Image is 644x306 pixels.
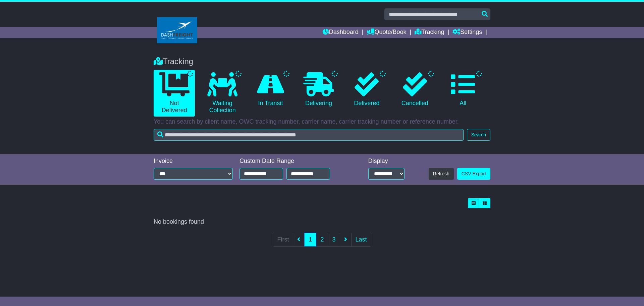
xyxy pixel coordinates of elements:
a: Dashboard [323,27,359,38]
div: Custom Date Range [239,158,347,165]
a: CSV Export [457,168,490,180]
a: Last [351,233,371,247]
a: 3 [328,233,340,247]
button: Refresh [429,168,454,180]
p: You can search by client name, OWC tracking number, carrier name, carrier tracking number or refe... [154,118,490,126]
a: Tracking [415,27,444,38]
button: Search [467,129,490,141]
div: Invoice [154,158,233,165]
a: In Transit [250,70,291,110]
a: 1 [304,233,316,247]
a: Quote/Book [367,27,406,38]
a: Waiting Collection [202,70,243,117]
div: Display [368,158,405,165]
a: Delivering [298,70,339,110]
a: All [442,70,484,110]
a: Settings [452,27,482,38]
a: Cancelled [394,70,435,110]
a: Delivered [346,70,387,110]
div: Tracking [150,57,494,67]
div: No bookings found [154,218,490,226]
a: 2 [316,233,328,247]
a: Not Delivered [154,70,195,117]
